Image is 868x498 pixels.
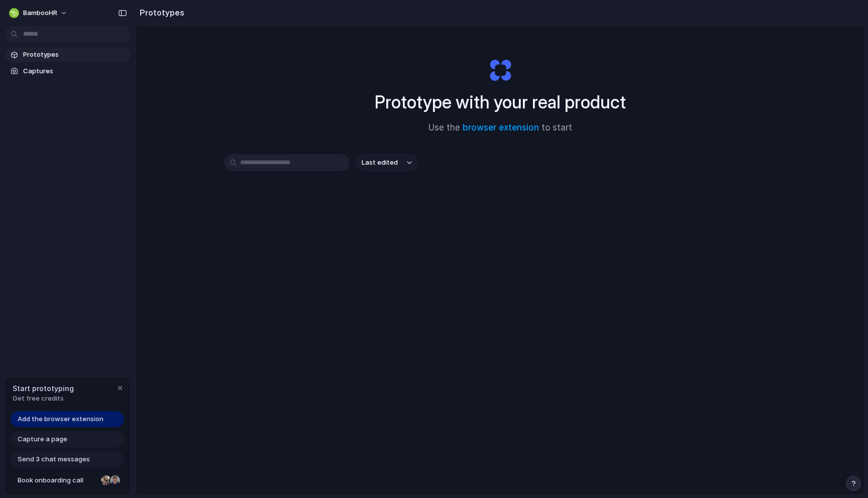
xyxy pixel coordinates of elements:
span: Captures [23,66,127,76]
button: BambooHR [5,5,73,21]
div: Nicole Kubica [100,474,112,486]
span: Prototypes [23,50,127,60]
span: Book onboarding call [18,475,97,485]
span: Capture a page [18,434,67,444]
h2: Prototypes [136,7,184,19]
a: Book onboarding call [11,472,124,488]
a: browser extension [463,122,539,133]
span: Last edited [362,158,398,168]
span: Use the to start [428,121,572,135]
div: Christian Iacullo [109,474,121,486]
button: Last edited [356,154,418,171]
a: Captures [5,64,131,79]
h1: Prototype with your real product [375,89,626,115]
span: Add the browser extension [18,414,103,424]
span: Start prototyping [13,383,74,394]
span: Get free credits [13,394,74,404]
a: Prototypes [5,47,131,62]
span: BambooHR [23,8,57,18]
span: Send 3 chat messages [18,454,90,464]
